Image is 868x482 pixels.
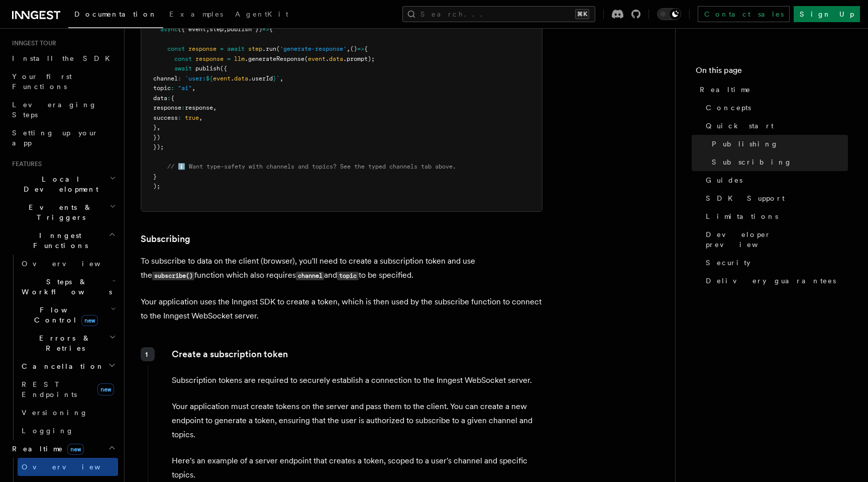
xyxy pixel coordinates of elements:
[262,45,276,52] span: .run
[172,373,542,387] p: Subscription tokens are required to securely establish a connection to the Inngest WebSocket server.
[8,160,42,168] span: Features
[22,463,125,471] span: Overview
[167,95,171,102] span: :
[153,183,160,190] span: );
[8,67,118,96] a: Your first Functions
[364,45,368,52] span: {
[141,347,155,361] div: 1
[181,104,185,111] span: :
[234,55,245,62] span: llm
[220,65,227,72] span: ({
[706,121,774,131] span: Quick start
[702,189,848,207] a: SDK Support
[227,55,231,62] span: =
[231,75,234,82] span: .
[227,45,245,52] span: await
[706,211,778,221] span: Limitations
[195,55,224,62] span: response
[141,232,190,246] a: Subscribing
[157,124,160,131] span: ,
[206,26,209,33] span: ,
[18,301,118,329] button: Flow Controlnew
[702,99,848,117] a: Concepts
[702,254,848,272] a: Security
[18,333,109,353] span: Errors & Retries
[276,45,280,52] span: (
[8,39,56,47] span: Inngest tour
[696,81,848,99] a: Realtime
[171,85,174,92] span: :
[706,276,836,286] span: Delivery guarantees
[337,272,358,280] code: topic
[343,55,375,62] span: .prompt);
[702,171,848,189] a: Guides
[67,444,84,455] span: new
[357,45,364,52] span: =>
[700,85,751,95] span: Realtime
[153,85,171,92] span: topic
[172,399,542,442] p: Your application must create tokens on the server and pass them to the client. You can create a n...
[167,45,185,52] span: const
[141,254,542,283] p: To subscribe to data on the client (browser), you'll need to create a subscription token and use ...
[273,75,276,82] span: }
[712,157,792,167] span: Subscribing
[706,229,848,250] span: Developer preview
[347,45,350,52] span: ,
[18,422,118,440] a: Logging
[12,54,116,62] span: Install the SDK
[169,10,223,18] span: Examples
[8,444,84,454] span: Realtime
[702,207,848,225] a: Limitations
[22,427,74,435] span: Logging
[329,55,343,62] span: data
[248,75,273,82] span: .userId
[195,65,220,72] span: publish
[18,273,118,301] button: Steps & Workflows
[245,55,304,62] span: .generateResponse
[262,26,269,33] span: =>
[68,3,163,28] a: Documentation
[8,174,110,194] span: Local Development
[296,272,324,280] code: channel
[12,129,98,147] span: Setting up your app
[178,85,192,92] span: "ai"
[141,295,542,323] p: Your application uses the Inngest SDK to create a token, which is then used by the subscribe func...
[171,95,174,102] span: {
[280,45,347,52] span: 'generate-response'
[178,114,181,121] span: :
[8,49,118,67] a: Install the SDK
[8,96,118,124] a: Leveraging Steps
[220,45,224,52] span: =
[227,26,262,33] span: publish })
[8,170,118,198] button: Local Development
[18,255,118,273] a: Overview
[8,198,118,226] button: Events & Triggers
[229,3,294,27] a: AgentKit
[325,55,329,62] span: .
[174,55,192,62] span: const
[213,75,231,82] span: event
[199,114,202,121] span: ,
[794,6,860,22] a: Sign Up
[172,454,542,482] p: Here's an example of a server endpoint that creates a token, scoped to a user's channel and speci...
[702,225,848,254] a: Developer preview
[209,26,224,33] span: step
[22,380,77,398] span: REST Endpoints
[81,315,98,326] span: new
[657,8,681,20] button: Toggle dark mode
[18,458,118,476] a: Overview
[706,103,751,113] span: Concepts
[153,173,157,180] span: }
[18,305,111,325] span: Flow Control
[167,163,456,170] span: // ℹ️ Want type-safety with channels and topics? See the typed channels tab above.
[153,134,160,141] span: })
[706,258,750,268] span: Security
[708,153,848,171] a: Subscribing
[178,75,181,82] span: :
[8,226,118,255] button: Inngest Functions
[18,375,118,404] a: REST Endpointsnew
[708,135,848,153] a: Publishing
[185,104,213,111] span: response
[172,347,542,361] p: Create a subscription token
[706,175,742,185] span: Guides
